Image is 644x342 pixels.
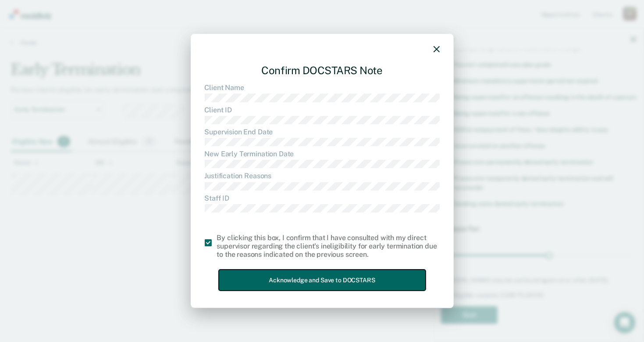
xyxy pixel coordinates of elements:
div: By clicking this box, I confirm that I have consulted with my direct supervisor regarding the cli... [217,234,440,259]
dt: Client Name [205,83,440,92]
button: Acknowledge and Save to DOCSTARS [219,270,426,291]
dt: Justification Reasons [205,172,440,180]
dt: Staff ID [205,194,440,202]
dt: New Early Termination Date [205,150,440,158]
dt: Client ID [205,106,440,114]
div: Confirm DOCSTARS Note [205,57,440,84]
dt: Supervision End Date [205,128,440,136]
